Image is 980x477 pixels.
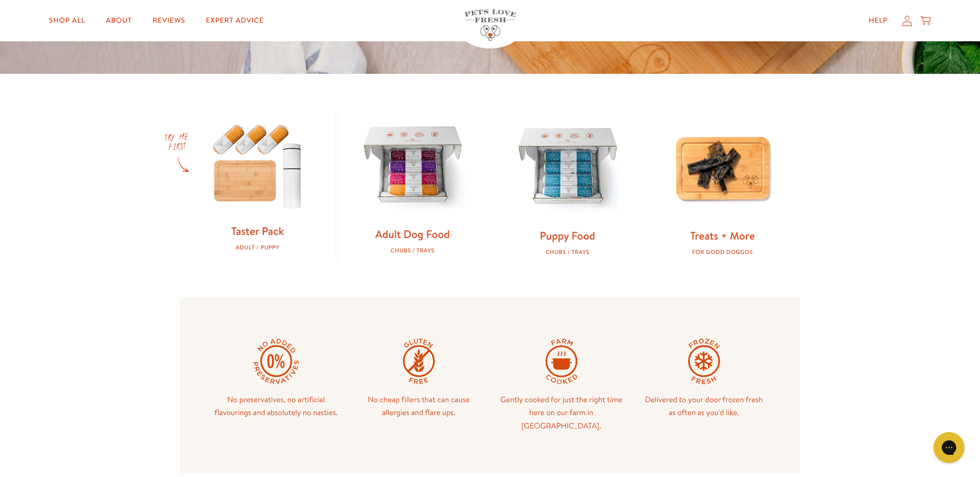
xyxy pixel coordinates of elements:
iframe: Gorgias live chat messenger [928,428,970,467]
img: Pets Love Fresh [464,9,516,41]
div: For good doggos [662,249,784,256]
a: Reviews [144,10,193,31]
a: Shop All [41,10,94,31]
a: Adult Dog Food [375,227,449,242]
a: Treats + More [690,228,755,243]
a: About [98,10,140,31]
p: No cheap fillers that can cause allergies and flare ups. [356,393,482,419]
a: Puppy Food [540,228,595,243]
div: Chubs / Trays [352,247,474,254]
a: Taster Pack [231,224,284,239]
div: Chubs / Trays [507,249,629,256]
a: Help [860,10,896,31]
p: Gently cooked for just the right time here on our farm in [GEOGRAPHIC_DATA]. [499,393,625,433]
div: Adult / Puppy [197,244,319,251]
p: Delivered to your door frozen fresh as often as you'd like. [641,393,767,419]
p: No preservatives, no artificial flavourings and absolutely no nasties. [213,393,339,419]
a: Expert Advice [198,10,272,31]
